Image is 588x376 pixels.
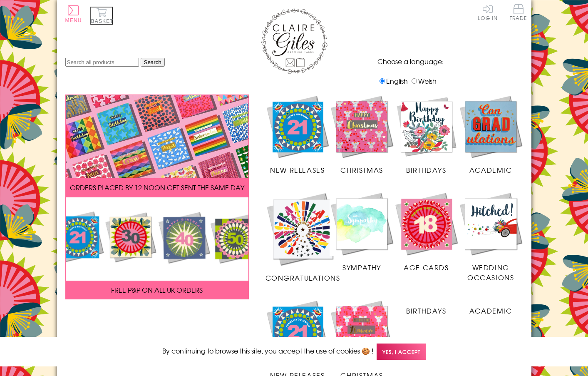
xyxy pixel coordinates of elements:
[261,8,327,74] img: Claire Giles Greetings Cards
[270,165,325,175] span: New Releases
[394,192,459,272] a: Age Cards
[412,78,417,84] input: Welsh
[406,306,446,316] span: Birthdays
[377,76,408,86] label: English
[265,273,340,283] span: Congratulations
[459,299,523,316] a: Academic
[70,182,244,192] span: ORDERS PLACED BY 12 NOON GET SENT THE SAME DAY
[510,4,527,20] span: Trade
[141,58,165,67] input: Search
[65,5,82,23] button: Menu
[459,192,523,282] a: Wedding Occasions
[111,285,203,295] span: FREE P&P ON ALL UK ORDERS
[377,344,426,360] span: Yes, I accept
[265,192,340,283] a: Congratulations
[377,56,523,66] p: Choose a language:
[330,192,394,272] a: Sympathy
[467,262,514,282] span: Wedding Occasions
[265,95,330,175] a: New Releases
[330,95,394,175] a: Christmas
[380,78,385,84] input: English
[342,262,381,272] span: Sympathy
[394,299,459,316] a: Birthdays
[409,76,437,86] label: Welsh
[459,95,523,175] a: Academic
[469,165,512,175] span: Academic
[394,95,459,175] a: Birthdays
[469,306,512,316] span: Academic
[404,262,449,272] span: Age Cards
[510,4,527,22] a: Trade
[406,165,446,175] span: Birthdays
[65,17,82,23] span: Menu
[90,7,113,25] button: Basket
[340,165,383,175] span: Christmas
[478,4,498,20] a: Log In
[65,58,139,67] input: Search all products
